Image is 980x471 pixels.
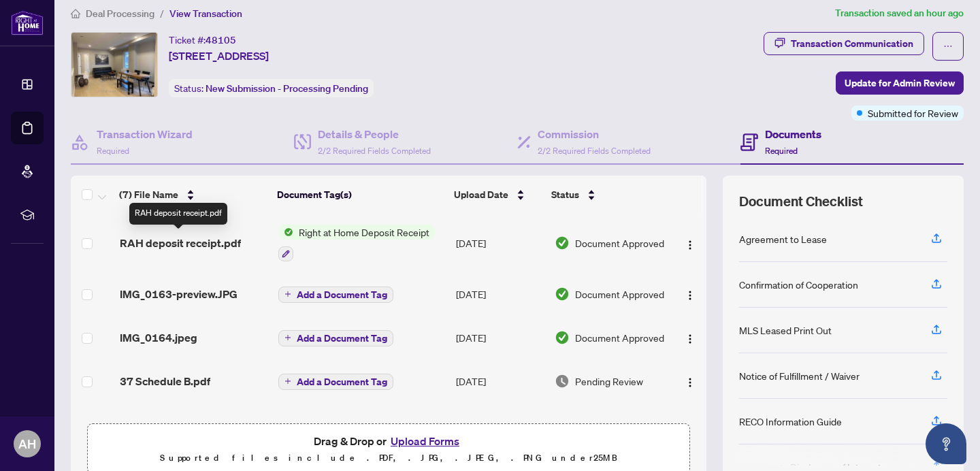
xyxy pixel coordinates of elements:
[278,372,393,390] button: Add a Document Tag
[679,283,701,305] button: Logo
[451,272,549,316] td: [DATE]
[943,42,953,51] span: ellipsis
[318,146,431,156] span: 2/2 Required Fields Completed
[791,33,913,54] div: Transaction Communication
[739,368,860,383] div: Notice of Fulfillment / Waiver
[739,323,832,338] div: MLS Leased Print Out
[120,373,210,389] span: 37 Schedule B.pdf
[546,176,668,214] th: Status
[739,414,842,429] div: RECO Information Guide
[451,214,549,272] td: [DATE]
[284,378,291,385] span: plus
[575,374,643,389] span: Pending Review
[97,126,193,142] h4: Transaction Wizard
[555,235,570,250] img: Document Status
[278,225,435,261] button: Status IconRight at Home Deposit Receipt
[169,79,374,97] div: Status:
[278,287,393,303] button: Add a Document Tag
[284,291,291,297] span: plus
[278,330,393,346] button: Add a Document Tag
[555,330,570,345] img: Document Status
[765,146,798,156] span: Required
[845,72,955,94] span: Update for Admin Review
[169,32,236,48] div: Ticket #:
[764,32,924,55] button: Transaction Communication
[96,450,681,466] p: Supported files include .PDF, .JPG, .JPEG, .PNG under 25 MB
[555,374,570,389] img: Document Status
[120,235,241,251] span: RAH deposit receipt.pdf
[685,240,696,250] img: Logo
[129,203,227,225] div: RAH deposit receipt.pdf
[120,329,197,346] span: IMG_0164.jpeg
[448,176,546,214] th: Upload Date
[555,287,570,302] img: Document Status
[538,146,651,156] span: 2/2 Required Fields Completed
[739,277,858,292] div: Confirmation of Cooperation
[926,423,966,464] button: Open asap
[835,5,964,21] article: Transaction saved an hour ago
[765,126,821,142] h4: Documents
[120,417,261,433] span: 37- Agreement to Lease.pdf
[206,34,236,46] span: 48105
[538,126,651,142] h4: Commission
[868,105,958,120] span: Submitted for Review
[278,225,293,240] img: Status Icon
[551,187,579,202] span: Status
[685,377,696,388] img: Logo
[679,370,701,392] button: Logo
[120,286,238,302] span: IMG_0163-preview.JPG
[836,71,964,95] button: Update for Admin Review
[575,287,664,302] span: Document Approved
[169,48,269,64] span: [STREET_ADDRESS]
[86,7,154,20] span: Deal Processing
[679,232,701,254] button: Logo
[71,33,157,97] img: IMG-C12308240_1.jpg
[18,434,36,453] span: AH
[451,359,549,403] td: [DATE]
[314,432,463,450] span: Drag & Drop or
[160,5,164,21] li: /
[119,187,178,202] span: (7) File Name
[451,403,549,446] td: [DATE]
[297,290,387,299] span: Add a Document Tag
[454,187,508,202] span: Upload Date
[11,10,44,35] img: logo
[206,82,368,95] span: New Submission - Processing Pending
[297,334,387,343] span: Add a Document Tag
[318,126,431,142] h4: Details & People
[685,290,696,301] img: Logo
[169,7,242,20] span: View Transaction
[284,334,291,341] span: plus
[297,377,387,387] span: Add a Document Tag
[685,334,696,344] img: Logo
[71,9,80,18] span: home
[575,330,664,345] span: Document Approved
[293,225,435,240] span: Right at Home Deposit Receipt
[114,176,272,214] th: (7) File Name
[278,329,393,346] button: Add a Document Tag
[679,327,701,348] button: Logo
[278,374,393,390] button: Add a Document Tag
[451,316,549,359] td: [DATE]
[97,146,129,156] span: Required
[575,235,664,250] span: Document Approved
[278,285,393,303] button: Add a Document Tag
[272,176,448,214] th: Document Tag(s)
[739,231,827,246] div: Agreement to Lease
[387,432,463,450] button: Upload Forms
[739,192,863,211] span: Document Checklist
